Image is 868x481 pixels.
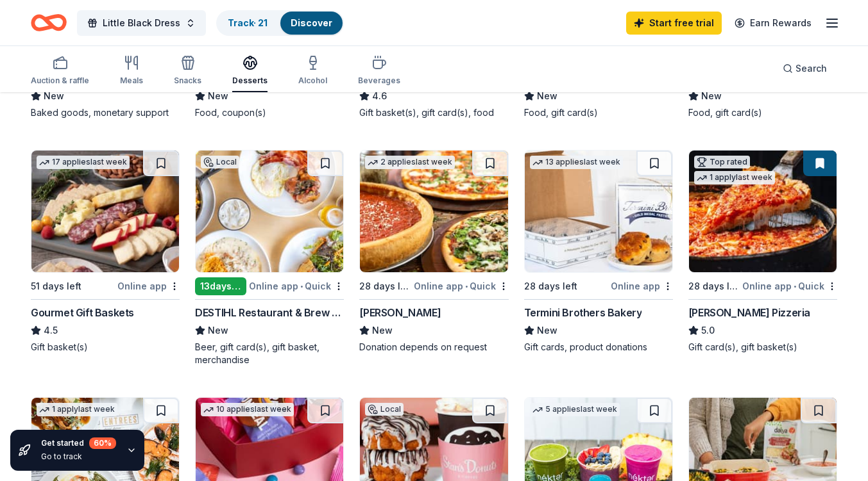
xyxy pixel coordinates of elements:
div: Meals [120,76,143,86]
button: Auction & raffle [31,50,89,92]
a: Image for Lou Malnati's PizzeriaTop rated1 applylast week28 days leftOnline app•Quick[PERSON_NAME... [688,150,837,354]
div: Online app Quick [249,278,344,294]
span: Search [796,61,827,76]
div: 1 apply last week [694,171,775,184]
a: Image for DESTIHL Restaurant & Brew WorksLocal13days leftOnline app•QuickDESTIHL Restaurant & Bre... [195,150,344,366]
span: New [537,88,557,104]
span: New [44,88,64,104]
div: Alcohol [298,76,327,86]
div: Baked goods, monetary support [31,106,180,119]
span: New [701,88,722,104]
div: Food, gift card(s) [688,106,837,119]
button: Little Black Dress [77,10,206,36]
a: Start free trial [626,12,722,35]
div: Gourmet Gift Baskets [31,305,134,320]
img: Image for Lou Malnati's Pizzeria [689,151,837,272]
div: 13 applies last week [530,156,623,169]
button: Beverages [358,50,400,92]
div: 28 days left [524,279,577,294]
div: [PERSON_NAME] [359,305,441,320]
a: Image for Termini Brothers Bakery13 applieslast week28 days leftOnline appTermini Brothers Bakery... [524,150,673,354]
div: Donation depends on request [359,341,508,354]
div: Beer, gift card(s), gift basket, merchandise [195,341,344,366]
a: Discover [291,17,332,28]
span: • [300,281,303,291]
div: 28 days left [359,279,411,294]
span: • [794,281,796,291]
div: Top rated [694,156,750,168]
div: Auction & raffle [31,76,89,86]
div: 28 days left [688,279,740,294]
img: Image for DESTIHL Restaurant & Brew Works [196,151,343,272]
span: New [208,323,228,338]
span: 5.0 [701,323,715,338]
a: Image for Gourmet Gift Baskets17 applieslast week51 days leftOnline appGourmet Gift Baskets4.5Gif... [31,150,180,354]
div: 5 applies last week [530,403,620,416]
button: Alcohol [298,50,327,92]
div: Local [201,156,239,168]
span: New [208,88,228,104]
button: Desserts [232,50,268,92]
span: New [537,323,557,338]
button: Meals [120,50,143,92]
div: 51 days left [31,279,81,294]
div: Gift basket(s), gift card(s), food [359,106,508,119]
a: Track· 21 [228,17,268,28]
div: 13 days left [195,277,246,295]
div: Termini Brothers Bakery [524,305,642,320]
button: Track· 21Discover [216,10,344,36]
div: Get started [41,437,116,449]
span: 4.6 [372,88,387,104]
div: Snacks [174,76,201,86]
div: Food, coupon(s) [195,106,344,119]
div: Gift card(s), gift basket(s) [688,341,837,354]
div: Online app Quick [742,278,837,294]
div: Desserts [232,76,268,86]
span: 4.5 [44,323,58,338]
img: Image for Termini Brothers Bakery [525,151,672,272]
div: Food, gift card(s) [524,106,673,119]
img: Image for Giordano's [360,151,507,272]
div: [PERSON_NAME] Pizzeria [688,305,810,320]
div: 17 applies last week [37,156,130,169]
button: Snacks [174,50,201,92]
div: 1 apply last week [37,403,117,416]
div: 2 applies last week [365,156,455,169]
div: Go to track [41,452,116,462]
span: • [465,281,468,291]
div: DESTIHL Restaurant & Brew Works [195,305,344,320]
div: Online app [611,278,673,294]
img: Image for Gourmet Gift Baskets [31,151,179,272]
button: Search [772,56,837,81]
div: Gift cards, product donations [524,341,673,354]
span: Little Black Dress [103,15,180,31]
div: 60 % [89,437,116,449]
div: Beverages [358,76,400,86]
div: Online app [117,278,180,294]
a: Earn Rewards [727,12,819,35]
a: Home [31,8,67,38]
a: Image for Giordano's2 applieslast week28 days leftOnline app•Quick[PERSON_NAME]NewDonation depend... [359,150,508,354]
span: New [372,323,393,338]
div: Local [365,403,404,416]
div: 10 applies last week [201,403,294,416]
div: Online app Quick [414,278,509,294]
div: Gift basket(s) [31,341,180,354]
